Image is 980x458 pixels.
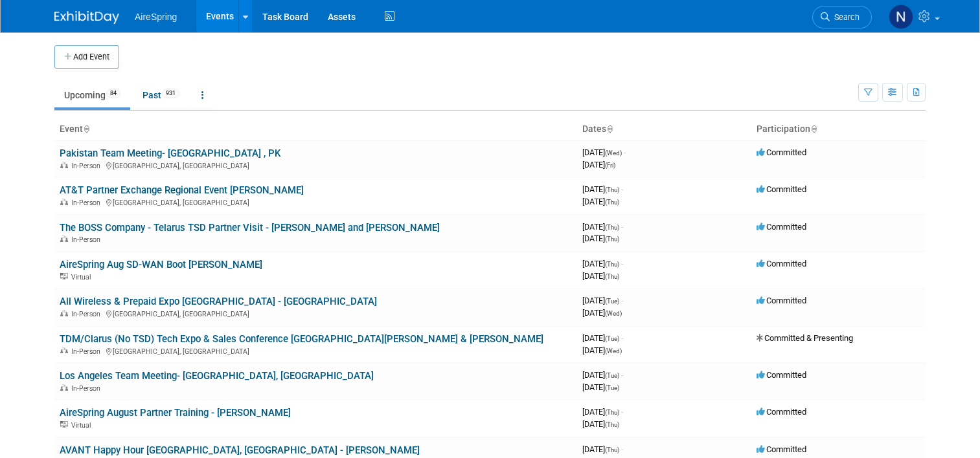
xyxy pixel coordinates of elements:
span: (Thu) [605,261,619,268]
span: [DATE] [582,345,622,355]
a: AireSpring Aug SD-WAN Boot [PERSON_NAME] [60,259,262,270]
span: In-Person [71,310,104,318]
span: (Thu) [605,186,619,193]
span: Committed [757,370,806,380]
span: [DATE] [582,296,623,305]
span: (Wed) [605,347,622,354]
a: The BOSS Company - Telarus TSD Partner Visit - [PERSON_NAME] and [PERSON_NAME] [60,222,440,234]
span: Search [830,12,860,22]
span: Committed [757,296,806,305]
span: Committed [757,407,806,417]
span: [DATE] [582,333,623,343]
span: [DATE] [582,234,619,243]
span: (Tue) [605,372,619,379]
span: (Thu) [605,199,619,206]
span: (Thu) [605,446,619,453]
span: - [621,370,623,380]
div: [GEOGRAPHIC_DATA], [GEOGRAPHIC_DATA] [60,160,572,170]
span: Committed [757,259,806,268]
span: - [621,184,623,194]
span: Committed [757,184,806,194]
img: Natalie Pyron [889,5,913,29]
a: Sort by Event Name [83,124,89,134]
span: [DATE] [582,160,615,169]
span: [DATE] [582,370,623,380]
span: (Thu) [605,273,619,280]
a: Past931 [133,83,189,107]
a: AT&T Partner Exchange Regional Event [PERSON_NAME] [60,184,304,196]
a: Upcoming84 [54,83,130,107]
span: - [621,407,623,417]
span: Committed [757,147,806,157]
span: 931 [162,89,179,98]
span: Virtual [71,273,95,281]
img: ExhibitDay [54,11,119,24]
span: - [621,296,623,305]
div: [GEOGRAPHIC_DATA], [GEOGRAPHIC_DATA] [60,197,572,207]
span: [DATE] [582,259,623,268]
span: (Wed) [605,310,622,317]
th: Participation [751,118,926,140]
span: [DATE] [582,308,622,318]
span: In-Person [71,199,104,207]
span: Committed [757,222,806,232]
span: [DATE] [582,407,623,417]
span: [DATE] [582,222,623,232]
span: AireSpring [135,12,177,22]
span: - [624,147,626,157]
span: (Thu) [605,235,619,243]
img: In-Person Event [60,162,68,168]
th: Dates [577,118,751,140]
span: In-Person [71,384,104,393]
img: In-Person Event [60,347,68,354]
span: (Thu) [605,421,619,428]
span: [DATE] [582,184,623,194]
img: In-Person Event [60,384,68,391]
span: In-Person [71,235,104,244]
span: - [621,222,623,232]
span: Virtual [71,421,95,430]
a: Los Angeles Team Meeting- [GEOGRAPHIC_DATA], [GEOGRAPHIC_DATA] [60,370,374,382]
span: (Thu) [605,409,619,416]
div: [GEOGRAPHIC_DATA], [GEOGRAPHIC_DATA] [60,308,572,318]
span: In-Person [71,347,104,356]
a: Sort by Start Date [606,124,613,134]
span: [DATE] [582,419,619,429]
a: Pakistan Team Meeting- [GEOGRAPHIC_DATA] , PK [60,147,280,159]
button: Add Event [54,45,119,69]
span: (Tue) [605,384,619,391]
span: - [621,259,623,268]
span: [DATE] [582,147,626,157]
a: AVANT Happy Hour [GEOGRAPHIC_DATA], [GEOGRAPHIC_DATA] - [PERSON_NAME] [60,444,420,456]
img: Virtual Event [60,273,68,279]
span: [DATE] [582,444,623,454]
span: (Wed) [605,149,622,157]
a: All Wireless & Prepaid Expo [GEOGRAPHIC_DATA] - [GEOGRAPHIC_DATA] [60,296,377,307]
span: [DATE] [582,271,619,281]
a: Search [812,6,872,28]
img: In-Person Event [60,310,68,316]
span: (Tue) [605,298,619,305]
span: [DATE] [582,382,619,392]
a: Sort by Participation Type [810,124,817,134]
span: [DATE] [582,197,619,206]
span: 84 [106,89,120,98]
span: - [621,444,623,454]
span: Committed & Presenting [757,333,853,343]
th: Event [54,118,577,140]
a: TDM/Clarus (No TSD) Tech Expo & Sales Conference [GEOGRAPHIC_DATA][PERSON_NAME] & [PERSON_NAME] [60,333,543,345]
img: Virtual Event [60,421,68,428]
img: In-Person Event [60,235,68,242]
span: (Thu) [605,224,619,231]
span: (Tue) [605,335,619,342]
span: (Fri) [605,162,615,169]
div: [GEOGRAPHIC_DATA], [GEOGRAPHIC_DATA] [60,345,572,356]
img: In-Person Event [60,199,68,205]
span: Committed [757,444,806,454]
span: - [621,333,623,343]
a: AireSpring August Partner Training - [PERSON_NAME] [60,407,291,419]
span: In-Person [71,162,104,170]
